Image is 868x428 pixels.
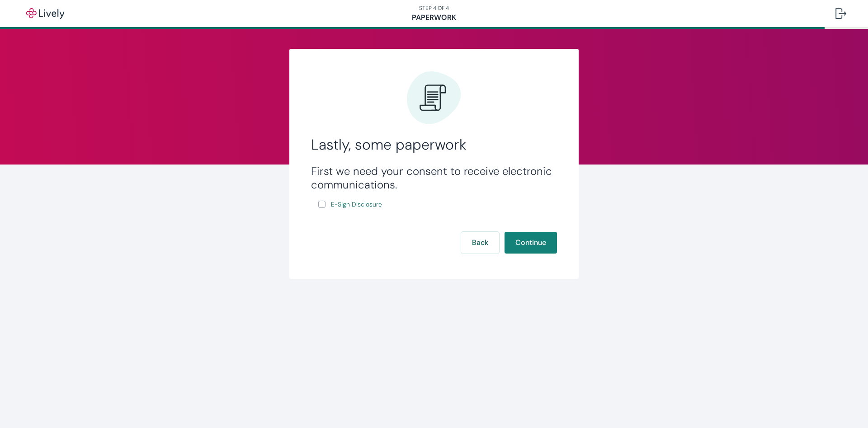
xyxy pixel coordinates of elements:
[311,165,557,192] h3: First we need your consent to receive electronic communications.
[329,199,384,210] a: e-sign disclosure document
[505,232,557,254] button: Continue
[311,136,557,154] h2: Lastly, some paperwork
[828,3,854,24] button: Log out
[331,200,382,209] span: E-Sign Disclosure
[461,232,499,254] button: Back
[20,8,71,19] img: Lively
